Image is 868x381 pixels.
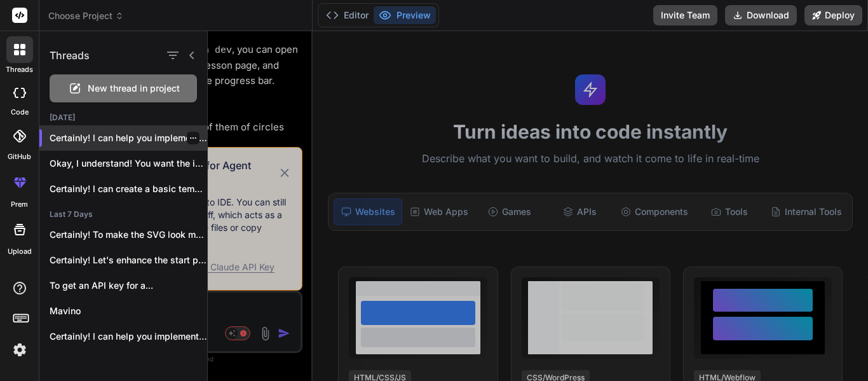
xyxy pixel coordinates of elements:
img: settings [9,339,31,361]
label: prem [11,199,28,210]
p: Certainly! I can help you implement these... [50,132,207,144]
p: Certainly! Let's enhance the start page for... [50,254,207,267]
label: threads [6,64,33,75]
p: Certainly! I can create a basic template... [50,183,207,195]
button: Download [725,5,797,25]
button: Invite Team [653,5,717,25]
p: Certainly! To make the SVG look more... [50,228,207,241]
span: New thread in project [88,82,180,95]
h2: Last 7 Days [39,209,207,219]
label: Upload [8,246,32,257]
h1: Threads [50,48,90,63]
p: Mavino [50,305,207,317]
p: To get an API key for a... [50,279,207,292]
p: Okay, I understand! You want the initial... [50,157,207,170]
p: Certainly! I can help you implement these... [50,330,207,343]
h2: [DATE] [39,113,207,123]
button: Deploy [804,5,862,25]
button: Editor [321,6,374,24]
button: Preview [374,6,436,24]
label: code [11,107,29,118]
span: Choose Project [48,10,124,22]
label: GitHub [8,151,31,162]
